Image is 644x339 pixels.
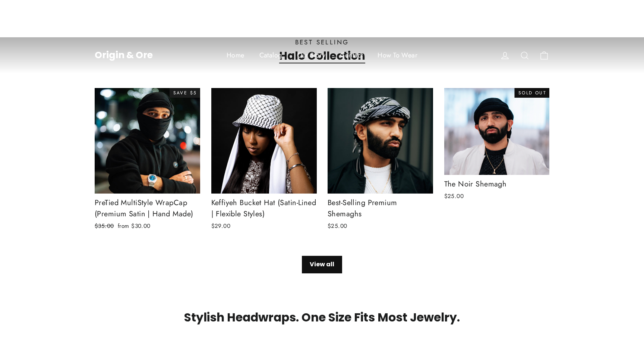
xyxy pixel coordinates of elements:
[118,222,151,230] span: from $30.00
[444,192,464,200] span: $25.00
[219,46,252,65] a: Home
[444,179,550,190] div: The Noir Shemagh
[169,45,475,66] div: Primary
[151,311,493,325] h2: Stylish Headwraps. One Size Fits Most Jewelry.
[333,46,370,65] a: Contact
[328,222,347,230] span: $25.00
[95,88,200,233] a: PreTied MultiStyle WrapCap (Premium Satin | Hand Made) $35.00 from $30.00
[211,88,317,233] a: Keffiyeh Bucket Hat (Satin-Lined | Flexible Styles)$29.00
[370,46,425,65] a: How To Wear
[211,197,317,220] div: Keffiyeh Bucket Hat (Satin-Lined | Flexible Styles)
[170,88,200,98] div: Save $5
[328,88,433,233] a: Best-Selling Premium Shemaghs$25.00
[290,46,333,65] a: Our Story
[302,256,342,273] a: View all
[515,88,549,98] div: Sold Out
[95,197,200,220] div: PreTied MultiStyle WrapCap (Premium Satin | Hand Made)
[95,222,114,230] span: $35.00
[444,88,550,203] a: The Noir Shemagh$25.00
[252,46,290,65] a: Catalog
[328,197,433,220] div: Best-Selling Premium Shemaghs
[95,48,153,62] a: Origin & Ore
[211,222,231,230] span: $29.00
